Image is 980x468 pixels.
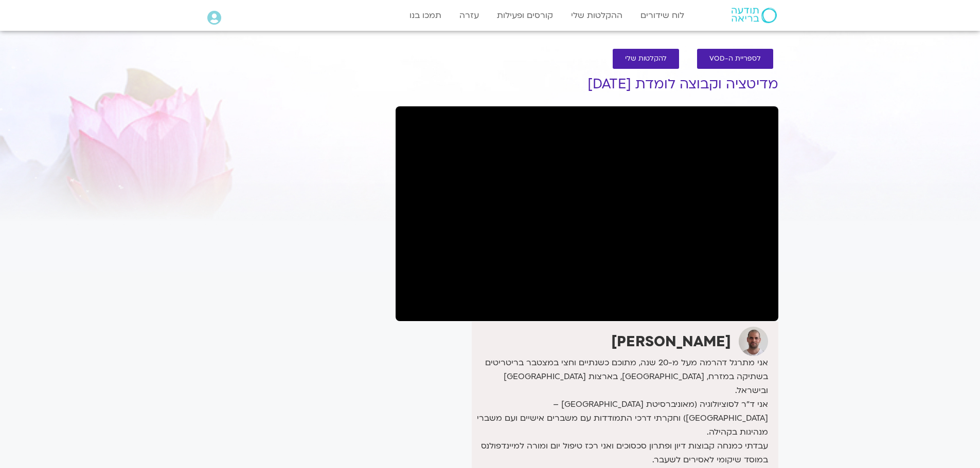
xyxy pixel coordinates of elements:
[492,6,558,25] a: קורסים ופעילות
[625,55,667,63] span: להקלטות שלי
[396,77,778,92] h1: מדיטציה וקבוצה לומדת [DATE]
[709,55,761,63] span: לספריית ה-VOD
[732,8,777,23] img: תודעה בריאה
[404,6,447,25] a: תמכו בנו
[611,332,731,351] strong: [PERSON_NAME]
[566,6,628,25] a: ההקלטות שלי
[454,6,484,25] a: עזרה
[739,327,768,356] img: דקל קנטי
[635,6,689,25] a: לוח שידורים
[613,49,679,69] a: להקלטות שלי
[697,49,773,69] a: לספריית ה-VOD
